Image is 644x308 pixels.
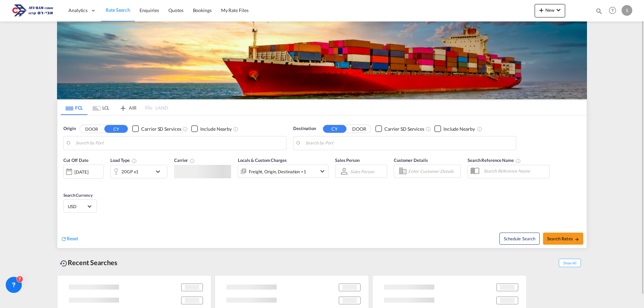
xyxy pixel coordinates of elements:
span: Locals & Custom Charges [238,158,287,163]
span: Reset [67,236,78,241]
button: DOOR [347,125,371,133]
md-icon: icon-arrow-right [575,237,579,242]
span: Rate Search [106,7,130,13]
md-icon: Unchecked: Ignores neighbouring ports when fetching rates.Checked : Includes neighbouring ports w... [233,126,238,132]
span: New [537,7,562,13]
md-tab-item: FCL [61,100,88,115]
span: Customer Details [394,158,428,163]
span: Help [607,5,618,16]
md-checkbox: Checkbox No Ink [132,125,181,132]
input: Search by Port [305,138,513,148]
md-tab-item: LCL [88,100,114,115]
span: Sales Person [335,158,360,163]
button: CY [104,125,128,133]
span: Carrier [174,158,195,163]
md-checkbox: Checkbox No Ink [434,125,475,132]
div: Include Nearby [200,126,232,132]
div: 20GP x1 [121,167,139,176]
md-tab-item: AIR [114,100,141,115]
div: Carrier SD Services [141,126,181,132]
div: S [622,5,632,16]
input: Search by Port [75,138,283,148]
button: DOOR [80,125,103,133]
md-icon: icon-refresh [61,236,67,242]
div: Origin DOOR CY Checkbox No InkUnchecked: Search for CY (Container Yard) services for all selected... [57,115,587,248]
span: Load Type [110,158,137,163]
md-icon: Unchecked: Search for CY (Container Yard) services for all selected carriers.Checked : Search for... [426,126,431,132]
button: icon-plus 400-fgNewicon-chevron-down [535,4,565,17]
span: Destination [293,125,316,132]
div: Freight Origin Destination Factory Stuffing [249,167,306,176]
md-icon: icon-magnify [595,7,603,15]
md-icon: icon-plus 400-fg [537,6,545,14]
img: LCL+%26+FCL+BACKGROUND.png [57,21,587,99]
span: Analytics [68,7,88,14]
md-select: Select Currency: $ USDUnited States Dollar [67,201,93,211]
md-icon: Your search will be saved by the below given name [516,158,521,164]
span: My Rate Files [221,7,249,13]
md-icon: icon-information-outline [131,158,137,164]
button: Search Ratesicon-arrow-right [543,233,583,245]
span: Search Reference Name [468,158,521,163]
div: Carrier SD Services [384,126,424,132]
span: Quotes [168,7,183,13]
div: [DATE] [63,165,104,179]
div: Freight Origin Destination Factory Stuffingicon-chevron-down [238,165,328,178]
md-icon: icon-airplane [119,104,127,109]
input: Enter Customer Details [408,166,459,176]
span: Cut Off Date [63,158,89,163]
md-icon: icon-backup-restore [60,259,68,267]
md-checkbox: Checkbox No Ink [375,125,424,132]
md-icon: icon-chevron-down [154,168,165,176]
div: icon-magnify [595,7,603,17]
md-icon: Unchecked: Search for CY (Container Yard) services for all selected carriers.Checked : Search for... [182,126,188,132]
md-datepicker: Select [63,178,68,187]
md-checkbox: Checkbox No Ink [191,125,232,132]
span: USD [68,203,87,209]
md-icon: icon-chevron-down [318,167,326,175]
div: Help [607,5,622,17]
input: Search Reference Name [480,166,549,176]
span: Show All [559,259,581,267]
md-select: Sales Person [350,167,375,176]
span: Origin [63,125,75,132]
span: Bookings [193,7,212,13]
div: 20GP x1icon-chevron-down [110,165,167,178]
button: Note: By default Schedule search will only considerorigin ports, destination ports and cut off da... [499,233,540,245]
div: [DATE] [74,169,88,175]
span: Search Currency [63,193,93,198]
span: Enquiries [140,7,159,13]
md-icon: Unchecked: Ignores neighbouring ports when fetching rates.Checked : Includes neighbouring ports w... [477,126,482,132]
div: icon-refreshReset [61,235,78,243]
md-icon: The selected Trucker/Carrierwill be displayed in the rate results If the rates are from another f... [190,158,195,164]
md-icon: icon-chevron-down [554,6,562,14]
md-pagination-wrapper: Use the left and right arrow keys to navigate between tabs [61,100,168,115]
div: Include Nearby [443,126,475,132]
div: Recent Searches [57,255,120,270]
img: 166978e0a5f911edb4280f3c7a976193.png [10,3,55,18]
button: CY [323,125,346,133]
span: Search Rates [547,236,579,241]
